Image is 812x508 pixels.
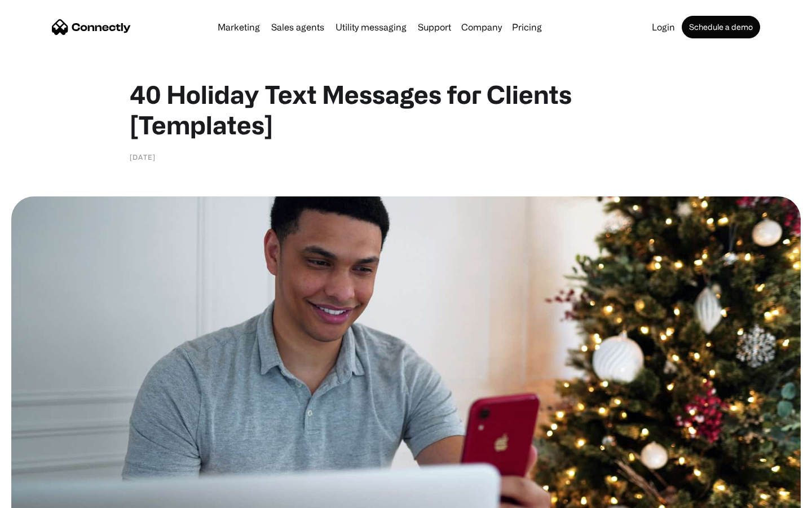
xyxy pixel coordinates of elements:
a: Schedule a demo [682,16,760,38]
div: Company [461,19,502,35]
a: Marketing [213,23,264,32]
div: [DATE] [130,151,156,163]
a: Pricing [507,23,546,32]
a: Login [647,23,679,32]
ul: Language list [23,488,68,504]
h1: 40 Holiday Text Messages for Clients [Templates] [130,79,682,140]
a: Sales agents [267,23,329,32]
aside: Language selected: English [11,488,68,504]
a: Support [413,23,456,32]
a: Utility messaging [331,23,411,32]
